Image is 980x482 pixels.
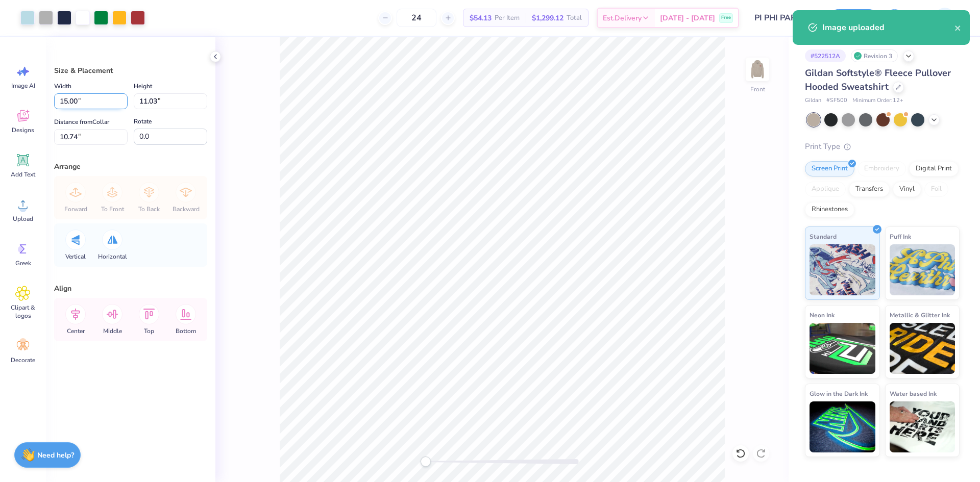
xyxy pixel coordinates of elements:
div: Screen Print [805,161,854,176]
span: Standard [810,231,837,242]
span: Add Text [11,170,35,179]
span: Clipart & logos [6,303,40,320]
img: Puff Ink [890,244,955,295]
span: Center [67,327,85,335]
label: Distance from Collar [54,116,109,128]
span: Gildan [805,96,821,105]
span: Designs [12,126,34,134]
span: Glow in the Dark Ink [810,388,868,399]
div: # 522512A [805,49,846,62]
div: Embroidery [857,161,906,176]
a: AG [916,8,960,28]
span: [DATE] - [DATE] [660,13,715,23]
span: Bottom [176,327,196,335]
span: Water based Ink [890,388,937,399]
img: Standard [810,244,875,295]
input: Untitled Design [747,8,822,28]
div: Applique [805,182,846,197]
div: Revision 3 [851,49,898,62]
span: Minimum Order: 12 + [852,96,903,105]
img: Front [747,59,768,80]
div: Front [750,85,765,94]
span: Image AI [11,82,35,90]
span: $54.13 [470,13,492,23]
div: Vinyl [893,182,921,197]
div: Digital Print [909,161,959,176]
span: Vertical [65,252,86,261]
span: Total [567,13,582,23]
label: Height [134,80,152,92]
span: $1,299.12 [532,13,563,23]
span: Gildan Softstyle® Fleece Pullover Hooded Sweatshirt [805,67,951,93]
div: Accessibility label [421,456,431,467]
div: Align [54,283,207,294]
span: Est. Delivery [603,13,642,23]
span: Per Item [495,13,520,23]
span: Middle [103,327,122,335]
strong: Need help? [37,450,74,460]
button: close [954,21,962,34]
label: Width [54,80,71,92]
span: Free [721,14,731,21]
span: Top [144,327,154,335]
span: Neon Ink [810,310,835,320]
span: Metallic & Glitter Ink [890,310,950,320]
div: Transfers [849,182,890,197]
img: Metallic & Glitter Ink [890,323,955,374]
span: Puff Ink [890,231,911,242]
div: Rhinestones [805,202,854,217]
img: Glow in the Dark Ink [810,401,875,452]
div: Size & Placement [54,65,207,76]
img: Aljosh Eyron Garcia [935,8,955,28]
span: Greek [15,259,31,267]
img: Neon Ink [810,323,875,374]
div: Image uploaded [822,21,954,34]
img: Water based Ink [890,401,955,452]
span: Horizontal [98,252,127,261]
div: Print Type [805,141,960,153]
input: – – [397,9,436,27]
label: Rotate [134,115,152,128]
span: # SF500 [826,96,847,105]
span: Decorate [11,356,35,364]
div: Foil [924,182,948,197]
div: Arrange [54,161,207,172]
span: Upload [13,215,33,223]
